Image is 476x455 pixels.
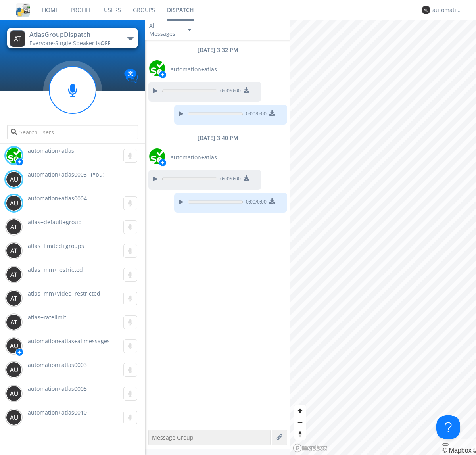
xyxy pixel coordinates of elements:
div: [DATE] 3:32 PM [145,46,290,54]
span: 0:00 / 0:00 [243,110,267,119]
span: automation+atlas [171,65,217,73]
img: 373638.png [6,409,22,425]
span: automation+atlas+allmessages [28,337,110,345]
span: Reset bearing to north [294,428,306,440]
img: 373638.png [6,267,22,282]
img: 373638.png [6,219,22,235]
button: Zoom out [294,417,306,428]
div: AtlasGroupDispatch [29,30,119,39]
img: d2d01cd9b4174d08988066c6d424eccd [149,148,165,164]
input: Search users [7,125,138,139]
img: 373638.png [6,243,22,259]
iframe: Toggle Customer Support [436,415,460,439]
img: d2d01cd9b4174d08988066c6d424eccd [149,60,165,76]
span: atlas+mm+restricted [28,266,83,273]
span: automation+atlas0003 [28,361,87,369]
span: atlas+default+group [28,218,82,226]
span: atlas+mm+video+restricted [28,290,100,297]
span: atlas+ratelimit [28,313,66,321]
span: 0:00 / 0:00 [217,175,241,184]
span: OFF [100,39,110,47]
img: 373638.png [6,386,22,401]
img: 373638.png [10,30,25,47]
div: Everyone · [29,39,119,47]
div: All Messages [149,22,181,38]
img: download media button [244,87,249,93]
span: Zoom out [294,417,306,428]
img: 373638.png [422,6,430,14]
img: 373638.png [6,338,22,354]
button: Reset bearing to north [294,428,306,440]
span: automation+atlas0004 [28,194,87,202]
div: (You) [91,171,104,179]
a: Mapbox logo [293,443,328,453]
span: 0:00 / 0:00 [217,87,241,96]
img: download media button [269,110,275,116]
span: automation+atlas0003 [28,171,87,179]
span: automation+atlas0010 [28,409,87,416]
img: d2d01cd9b4174d08988066c6d424eccd [6,148,22,163]
img: caret-down-sm.svg [188,29,191,31]
img: download media button [244,175,249,181]
span: automation+atlas [171,154,217,161]
span: automation+atlas [28,147,74,154]
button: Toggle attribution [442,443,449,446]
button: Zoom in [294,405,306,417]
a: Mapbox [442,447,471,454]
img: 373638.png [6,171,22,187]
span: 0:00 / 0:00 [243,198,267,207]
button: AtlasGroupDispatchEveryone·Single Speaker isOFF [7,28,138,48]
img: download media button [269,198,275,204]
img: Translation enabled [124,69,138,83]
div: automation+atlas0003 [432,6,462,14]
img: 373638.png [6,314,22,330]
div: [DATE] 3:40 PM [145,134,290,142]
span: automation+atlas0005 [28,385,87,392]
img: cddb5a64eb264b2086981ab96f4c1ba7 [16,3,30,17]
img: 373638.png [6,290,22,306]
img: 373638.png [6,195,22,211]
img: 373638.png [6,362,22,378]
span: atlas+limited+groups [28,242,84,250]
span: Single Speaker is [55,39,110,47]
